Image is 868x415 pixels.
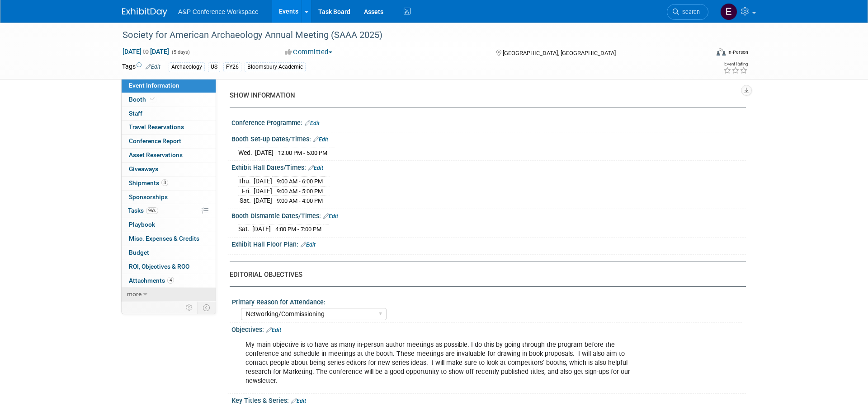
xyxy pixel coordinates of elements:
a: Budget [122,246,216,260]
a: Travel Reservations [122,121,216,134]
a: Edit [313,136,328,143]
span: 9:00 AM - 6:00 PM [277,178,323,185]
span: [DATE] [DATE] [122,47,170,56]
span: 4 [167,277,174,284]
a: Edit [266,327,281,333]
a: Shipments3 [122,177,216,190]
span: Conference Report [129,137,181,145]
span: 3 [161,179,168,186]
div: Event Rating [723,62,748,66]
span: 9:00 AM - 5:00 PM [277,188,323,195]
button: Committed [282,47,336,57]
div: EDITORIAL OBJECTIVES [230,270,739,280]
td: [DATE] [254,196,272,205]
div: Booth Set-up Dates/Times: [231,132,746,144]
a: Edit [305,120,320,126]
span: ROI, Objectives & ROO [129,263,189,270]
span: Shipments [129,179,168,187]
a: Event Information [122,79,216,93]
img: ExhibitDay [122,8,167,17]
span: more [127,290,142,298]
a: Edit [308,165,323,171]
span: Sponsorships [129,193,168,201]
a: Search [667,4,708,20]
div: Conference Programme: [231,116,746,128]
span: 12:00 PM - 5:00 PM [278,149,327,156]
img: Erinn Slanina [720,3,737,20]
div: My main objective is to have as many in-person author meetings as possible. I do this by going th... [239,336,646,390]
div: Objectives: [231,323,746,335]
a: Edit [301,242,316,248]
span: 4:00 PM - 7:00 PM [275,226,321,233]
a: Attachments4 [122,274,216,288]
div: Bloomsbury Academic [245,62,306,72]
a: Staff [122,107,216,121]
span: (5 days) [171,49,190,55]
div: In-Person [727,49,748,56]
td: Wed. [238,148,255,157]
td: Fri. [238,186,254,196]
div: Key Titles & Series: [231,394,746,406]
a: more [122,288,216,301]
div: Society for American Archaeology Annual Meeting (SAAA 2025) [119,27,695,43]
div: Archaeology [169,62,205,72]
span: Booth [129,96,156,103]
span: Tasks [128,207,158,214]
a: Giveaways [122,163,216,176]
span: Asset Reservations [129,151,183,159]
div: Exhibit Hall Dates/Times: [231,161,746,173]
a: ROI, Objectives & ROO [122,260,216,274]
span: 96% [146,207,158,214]
a: Edit [291,398,306,404]
td: Personalize Event Tab Strip [182,302,198,313]
span: 9:00 AM - 4:00 PM [277,197,323,204]
span: Staff [129,110,142,117]
a: Booth [122,93,216,107]
div: Booth Dismantle Dates/Times: [231,209,746,221]
span: Search [679,9,700,15]
a: Edit [146,64,160,70]
div: SHOW INFORMATION [230,91,739,100]
td: Toggle Event Tabs [198,302,216,313]
span: Misc. Expenses & Credits [129,235,199,242]
td: [DATE] [252,224,271,234]
td: Sat. [238,196,254,205]
span: Budget [129,249,149,256]
td: Sat. [238,224,252,234]
a: Sponsorships [122,191,216,204]
img: Format-Inperson.png [717,48,726,56]
span: Event Information [129,82,179,89]
span: Travel Reservations [129,123,184,131]
a: Edit [323,213,338,219]
span: Playbook [129,221,155,228]
a: Asset Reservations [122,149,216,162]
td: Thu. [238,177,254,187]
a: Tasks96% [122,204,216,218]
span: Giveaways [129,165,158,173]
td: [DATE] [254,186,272,196]
div: US [208,62,220,72]
td: Tags [122,62,160,72]
span: Attachments [129,277,174,284]
span: to [142,48,150,55]
i: Booth reservation complete [150,97,155,102]
a: Playbook [122,218,216,232]
div: FY26 [223,62,241,72]
span: A&P Conference Workspace [178,8,259,15]
div: Exhibit Hall Floor Plan: [231,238,746,249]
div: Event Format [655,47,748,61]
a: Misc. Expenses & Credits [122,232,216,246]
span: [GEOGRAPHIC_DATA], [GEOGRAPHIC_DATA] [503,50,616,56]
td: [DATE] [254,177,272,187]
a: Conference Report [122,135,216,148]
td: [DATE] [255,148,274,157]
div: Primary Reason for Attendance: [232,295,742,307]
